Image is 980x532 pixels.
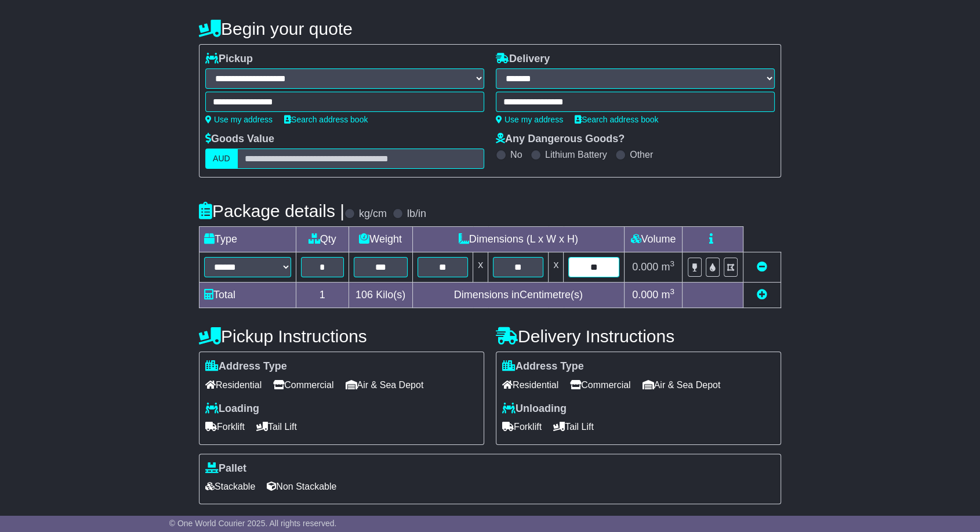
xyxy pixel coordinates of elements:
[205,418,245,436] span: Forklift
[412,227,624,252] td: Dimensions (L x W x H)
[205,477,255,495] span: Stackable
[757,289,767,301] a: Add new item
[502,360,584,373] label: Address Type
[205,53,253,66] label: Pickup
[169,519,337,528] span: © One World Courier 2025. All rights reserved.
[199,327,484,346] h4: Pickup Instructions
[570,376,630,394] span: Commercial
[284,115,368,124] a: Search address book
[632,289,658,301] span: 0.000
[643,376,721,394] span: Air & Sea Depot
[205,115,273,124] a: Use my address
[349,227,412,252] td: Weight
[273,376,333,394] span: Commercial
[205,462,246,475] label: Pallet
[205,133,274,146] label: Goods Value
[199,201,344,220] h4: Package details |
[349,283,412,308] td: Kilo(s)
[502,376,558,394] span: Residential
[205,360,287,373] label: Address Type
[661,261,674,273] span: m
[412,283,624,308] td: Dimensions in Centimetre(s)
[553,418,594,436] span: Tail Lift
[624,227,682,252] td: Volume
[199,19,781,38] h4: Begin your quote
[670,259,674,268] sup: 3
[502,418,542,436] span: Forklift
[496,133,625,146] label: Any Dangerous Goods?
[502,403,567,415] label: Unloading
[496,327,781,346] h4: Delivery Instructions
[199,227,296,252] td: Type
[199,283,296,308] td: Total
[661,289,674,301] span: m
[510,149,522,160] label: No
[346,376,424,394] span: Air & Sea Depot
[496,53,550,66] label: Delivery
[630,149,653,160] label: Other
[575,115,658,124] a: Search address book
[205,376,262,394] span: Residential
[296,227,349,252] td: Qty
[757,261,767,273] a: Remove this item
[407,208,426,220] label: lb/in
[496,115,563,124] a: Use my address
[256,418,297,436] span: Tail Lift
[296,283,349,308] td: 1
[355,289,373,301] span: 106
[359,208,387,220] label: kg/cm
[205,149,238,169] label: AUD
[205,403,259,415] label: Loading
[473,252,488,283] td: x
[549,252,564,283] td: x
[545,149,607,160] label: Lithium Battery
[632,261,658,273] span: 0.000
[267,477,336,495] span: Non Stackable
[670,287,674,296] sup: 3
